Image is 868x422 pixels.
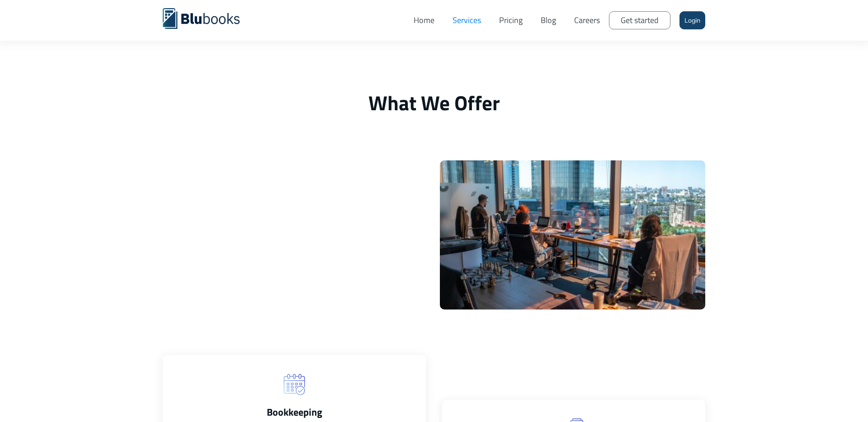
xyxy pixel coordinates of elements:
a: Get started [609,11,670,29]
a: Pricing [490,7,532,34]
a: Careers [565,7,609,34]
a: Blog [532,7,565,34]
a: home [163,7,253,29]
h1: What We Offer [163,90,705,115]
a: Login [679,11,705,29]
a: Home [405,7,443,34]
a: Services [443,7,490,34]
h3: Bookkeeping [172,405,417,419]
